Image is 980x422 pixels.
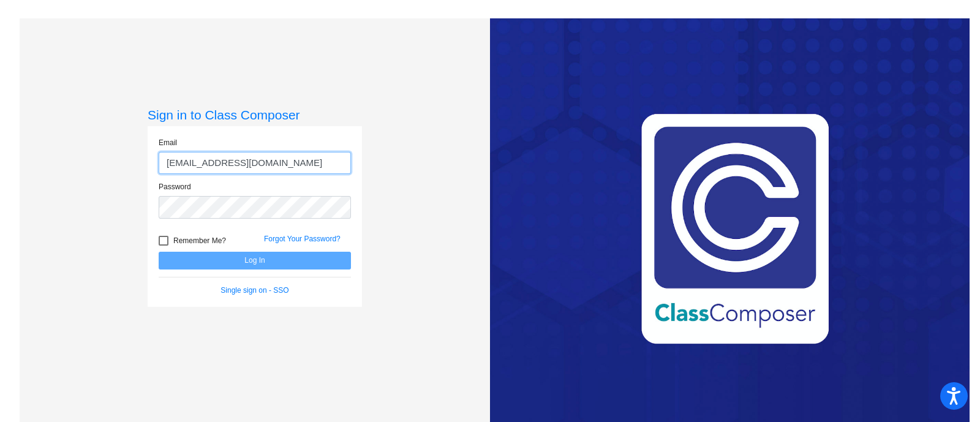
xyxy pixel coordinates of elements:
[264,235,341,243] a: Forgot Your Password?
[159,252,351,269] button: Log In
[159,181,191,192] label: Password
[173,233,226,248] span: Remember Me?
[159,137,177,148] label: Email
[148,107,362,122] h3: Sign in to Class Composer
[221,286,288,295] a: Single sign on - SSO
